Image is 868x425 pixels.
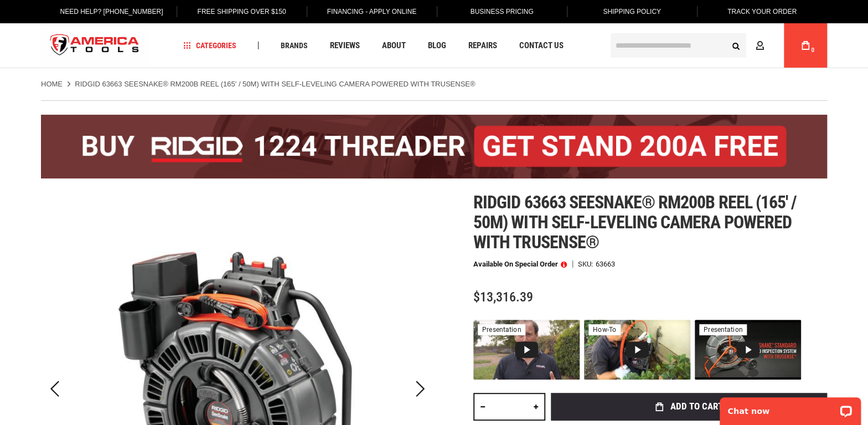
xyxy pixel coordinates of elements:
[578,260,596,268] strong: SKU
[551,393,827,421] button: Add to Cart
[811,47,814,53] span: 0
[468,42,497,50] span: Repairs
[276,38,313,53] a: Brands
[473,260,567,268] p: Available on Special Order
[725,35,746,56] button: Search
[514,38,569,53] a: Contact Us
[75,80,475,88] strong: RIDGID 63663 SEESNAKE® RM200B REEL (165' / 50M) WITH SELF-LEVELING CAMERA POWERED WITH TRUSENSE®
[281,42,308,49] span: Brands
[330,42,360,50] span: Reviews
[712,390,868,425] iframe: LiveChat chat widget
[377,38,411,53] a: About
[473,289,533,305] span: $13,316.39
[423,38,451,53] a: Blog
[519,42,564,50] span: Contact Us
[473,192,797,253] span: Ridgid 63663 seesnake® rm200b reel (165' / 50m) with self-leveling camera powered with trusense®
[596,260,615,268] div: 63663
[382,42,406,50] span: About
[41,25,148,66] img: America Tools
[41,115,827,178] img: BOGO: Buy the RIDGID® 1224 Threader (26092), get the 92467 200A Stand FREE!
[463,38,502,53] a: Repairs
[325,38,365,53] a: Reviews
[428,42,446,50] span: Blog
[183,42,236,49] span: Categories
[795,23,816,68] a: 0
[178,38,241,53] a: Categories
[41,79,63,89] a: Home
[41,25,148,66] a: store logo
[670,402,723,411] span: Add to Cart
[603,8,661,16] span: Shipping Policy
